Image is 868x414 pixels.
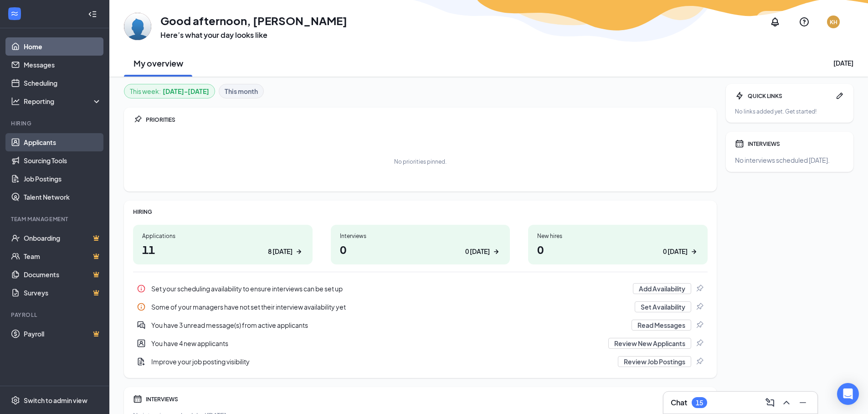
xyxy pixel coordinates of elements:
a: Job Postings [24,170,102,188]
div: Interviews [340,232,501,240]
a: InfoSet your scheduling availability to ensure interviews can be set upAdd AvailabilityPin [133,279,708,298]
a: OnboardingCrown [24,229,102,247]
svg: Calendar [735,139,744,148]
svg: Info [137,284,146,293]
h1: Good afternoon, [PERSON_NAME] [160,13,347,28]
svg: ChevronUp [781,397,792,408]
h1: 0 [340,242,501,257]
button: ComposeMessage [763,395,777,410]
div: No links added yet. Get started! [735,108,844,115]
div: You have 3 unread message(s) from active applicants [151,321,626,330]
div: Team Management [11,215,100,223]
svg: Notifications [770,16,781,27]
a: DoubleChatActiveYou have 3 unread message(s) from active applicantsRead MessagesPin [133,316,708,334]
a: Applicants [24,133,102,151]
svg: DoubleChatActive [137,321,146,330]
div: HIRING [133,208,708,216]
img: Kaycee Hall [124,13,151,40]
svg: Collapse [88,10,97,19]
a: New hires00 [DATE]ArrowRight [528,225,708,264]
div: You have 4 new applicants [151,339,603,348]
svg: Analysis [11,97,20,106]
b: [DATE] - [DATE] [163,86,209,96]
a: DocumentsCrown [24,265,102,284]
a: PayrollCrown [24,325,102,343]
button: Set Availability [635,301,691,312]
div: KH [830,18,837,26]
button: ChevronUp [779,395,794,410]
svg: UserEntity [137,339,146,348]
h2: My overview [134,57,183,69]
div: [DATE] [833,58,853,67]
div: Open Intercom Messenger [837,383,859,405]
a: Scheduling [24,74,102,92]
h3: Here’s what your day looks like [160,30,347,40]
svg: Pen [835,91,844,100]
div: No interviews scheduled [DATE]. [735,155,844,165]
svg: ComposeMessage [765,397,776,408]
a: DocumentAddImprove your job posting visibilityReview Job PostingsPin [133,352,708,371]
button: Minimize [796,395,810,410]
a: Sourcing Tools [24,151,102,170]
svg: Bolt [735,91,744,100]
div: You have 3 unread message(s) from active applicants [133,316,708,334]
a: InfoSome of your managers have not set their interview availability yetSet AvailabilityPin [133,298,708,316]
div: Improve your job posting visibility [151,357,612,366]
div: Hiring [11,119,100,127]
svg: WorkstreamLogo [10,9,19,18]
svg: Settings [11,396,20,405]
b: This month [225,86,258,96]
a: TeamCrown [24,247,102,265]
a: Home [24,37,102,56]
div: Some of your managers have not set their interview availability yet [133,298,708,316]
div: Improve your job posting visibility [133,352,708,371]
svg: Pin [695,302,704,311]
button: Review New Applicants [608,338,691,349]
a: UserEntityYou have 4 new applicantsReview New ApplicantsPin [133,334,708,352]
div: 0 [DATE] [465,247,490,256]
svg: Pin [695,339,704,348]
svg: Pin [133,115,142,124]
div: PRIORITIES [146,116,708,124]
a: Interviews00 [DATE]ArrowRight [331,225,510,264]
button: Add Availability [633,283,691,294]
svg: Pin [695,284,704,293]
div: QUICK LINKS [748,92,832,100]
a: SurveysCrown [24,284,102,302]
a: Applications118 [DATE]ArrowRight [133,225,313,264]
div: Some of your managers have not set their interview availability yet [151,302,629,311]
div: You have 4 new applicants [133,334,708,352]
svg: ArrowRight [492,247,501,256]
svg: Calendar [133,394,142,404]
svg: Info [137,302,146,311]
button: Read Messages [632,320,691,331]
div: 8 [DATE] [268,247,293,256]
svg: Minimize [797,397,808,408]
div: INTERVIEWS [748,140,844,148]
div: New hires [537,232,699,240]
div: Reporting [24,97,102,106]
div: This week : [130,86,209,96]
svg: QuestionInfo [799,16,810,27]
h1: 11 [142,242,303,257]
a: Talent Network [24,188,102,206]
h1: 0 [537,242,699,257]
svg: ArrowRight [689,247,699,256]
svg: DocumentAdd [137,357,146,366]
div: No priorities pinned. [394,158,447,166]
div: Set your scheduling availability to ensure interviews can be set up [133,279,708,298]
div: Set your scheduling availability to ensure interviews can be set up [151,284,627,293]
button: Review Job Postings [618,356,691,367]
h3: Chat [671,398,687,408]
svg: Pin [695,357,704,366]
div: Applications [142,232,303,240]
div: INTERVIEWS [146,395,708,403]
div: Payroll [11,311,100,319]
div: 15 [696,399,703,407]
a: Messages [24,56,102,74]
svg: Pin [695,321,704,330]
div: 0 [DATE] [663,247,688,256]
svg: ArrowRight [294,247,303,256]
div: Switch to admin view [24,396,87,405]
